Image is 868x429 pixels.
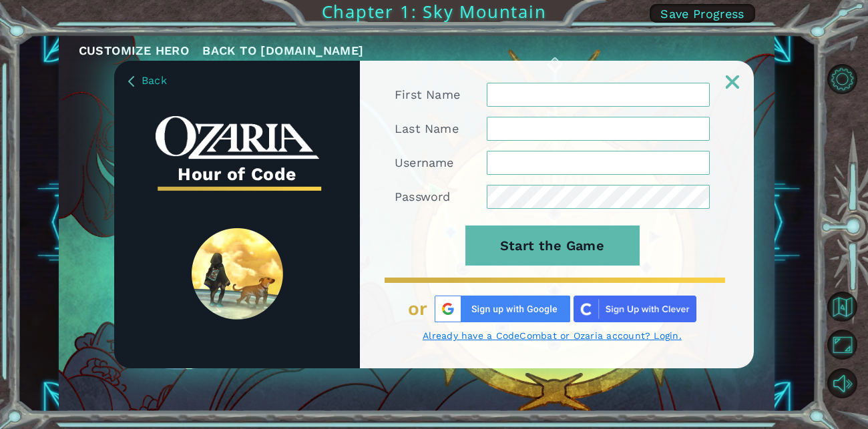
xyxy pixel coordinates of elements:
label: First Name [395,87,460,103]
img: SpiritLandReveal.png [192,228,283,320]
span: Back [142,74,167,87]
label: Last Name [395,121,459,137]
a: Already have a CodeCombat or Ozaria account? Login. [395,330,710,342]
img: Google%20Sign%20Up.png [435,296,570,322]
img: ExitButton_Dusk.png [726,75,739,89]
label: Username [395,155,454,171]
label: Password [395,189,451,205]
span: or [408,298,428,320]
img: BackArrow_Dusk.png [128,76,134,87]
img: clever_sso_button@2x.png [574,296,696,322]
button: Start the Game [465,226,640,266]
img: whiteOzariaWordmark.png [156,116,319,159]
h3: Hour of Code [156,159,319,189]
